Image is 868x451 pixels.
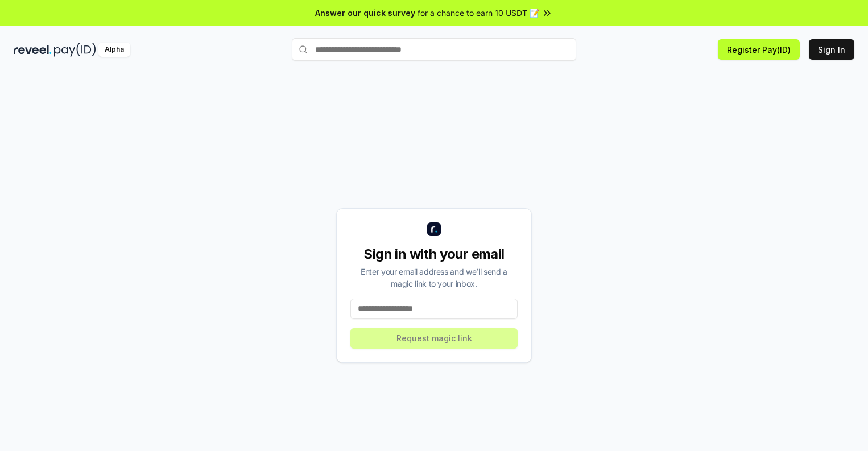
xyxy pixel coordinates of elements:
div: Enter your email address and we’ll send a magic link to your inbox. [350,266,518,289]
img: reveel_dark [14,43,52,57]
img: pay_id [54,43,96,57]
div: Sign in with your email [350,245,518,263]
div: Alpha [98,43,130,57]
button: Register Pay(ID) [718,39,800,60]
img: logo_small [427,222,441,236]
span: Answer our quick survey [315,7,415,19]
button: Sign In [809,39,854,60]
span: for a chance to earn 10 USDT 📝 [418,7,539,19]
